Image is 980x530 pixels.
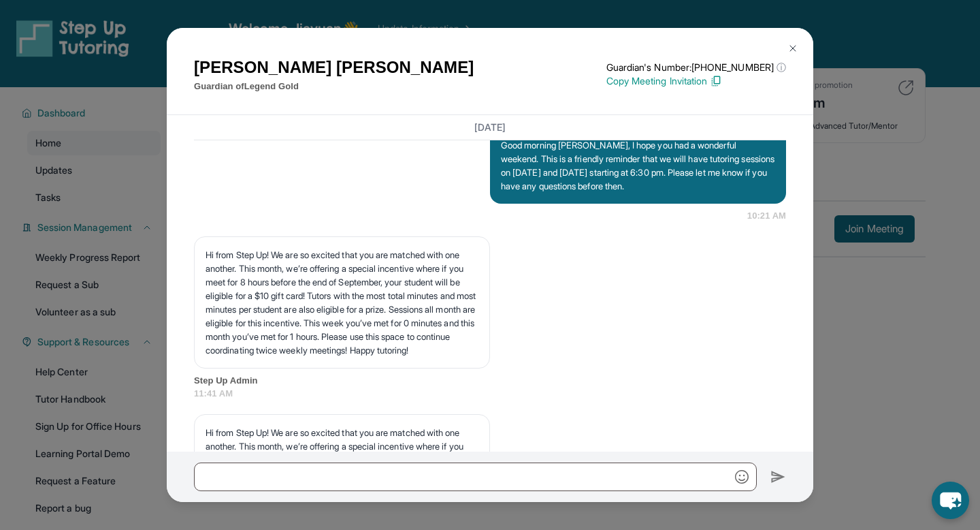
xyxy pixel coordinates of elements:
[194,121,786,134] h3: [DATE]
[787,43,798,54] img: Close Icon
[777,61,786,74] span: ⓘ
[606,61,786,74] p: Guardian's Number: [PHONE_NUMBER]
[206,248,478,357] p: Hi from Step Up! We are so excited that you are matched with one another. This month, we’re offer...
[194,55,474,80] h1: [PERSON_NAME] [PERSON_NAME]
[194,374,786,388] span: Step Up Admin
[747,209,786,223] span: 10:21 AM
[194,80,474,93] p: Guardian of Legend Gold
[606,74,786,88] p: Copy Meeting Invitation
[735,470,749,484] img: Emoji
[932,482,969,519] button: chat-button
[710,75,722,87] img: Copy Icon
[194,387,786,401] span: 11:41 AM
[770,469,786,485] img: Send icon
[501,138,775,193] p: Good morning [PERSON_NAME], I hope you had a wonderful weekend. This is a friendly reminder that ...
